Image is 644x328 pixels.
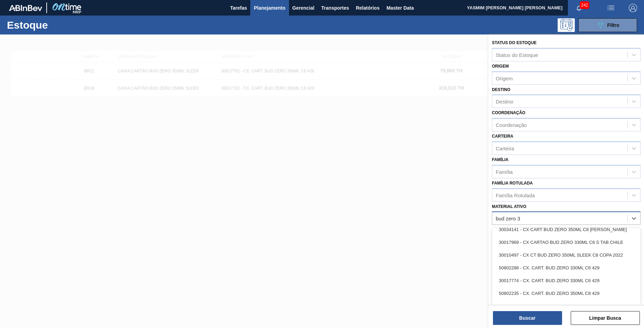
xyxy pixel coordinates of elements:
[492,223,641,236] div: 30034141 - CX CART BUD ZERO 350ML C8 [PERSON_NAME]
[492,87,510,92] label: Destino
[578,18,637,32] button: Filtro
[496,192,535,198] div: Família Rotulada
[7,21,110,29] h1: Estoque
[492,300,641,312] div: 30017752 - CX. CART. BUD ZERO 350ML C8 429
[558,18,575,32] div: Pogramando: nenhum usuário selecionado
[230,4,247,12] span: Tarefas
[629,4,637,12] img: Logout
[492,134,513,139] label: Carteira
[492,40,536,45] label: Status do Estoque
[496,122,527,128] div: Coordenação
[292,4,315,12] span: Gerencial
[496,75,513,81] div: Origem
[568,3,590,13] button: Notificações
[492,181,533,186] label: Família Rotulada
[496,99,513,105] div: Destino
[254,4,285,12] span: Planejamento
[496,52,538,58] div: Status do Estoque
[496,169,513,175] div: Família
[492,249,641,261] div: 30010497 - CX CT BUD ZERO 350ML SLEEK C8 COPA 2022
[492,287,641,300] div: 50802235 - CX. CART. BUD ZERO 350ML C8 429
[496,145,514,151] div: Carteira
[492,64,509,69] label: Origem
[580,1,589,9] span: 242
[607,4,615,12] img: userActions
[607,22,619,28] span: Filtro
[492,274,641,287] div: 30017774 - CX. CART. BUD ZERO 330ML C6 429
[492,236,641,249] div: 30017969 - CX CARTAO BUD ZERO 330ML C6 S TAB CHILE
[492,204,526,209] label: Material ativo
[492,157,508,162] label: Família
[492,110,525,115] label: Coordenação
[321,4,349,12] span: Transportes
[492,261,641,274] div: 50802288 - CX. CART. BUD ZERO 330ML C6 429
[386,4,414,12] span: Master Data
[9,5,42,11] img: TNhmsLtSVTkK8tSr43FrP2fwEKptu5GPRR3wAAAABJRU5ErkJggg==
[356,4,379,12] span: Relatórios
